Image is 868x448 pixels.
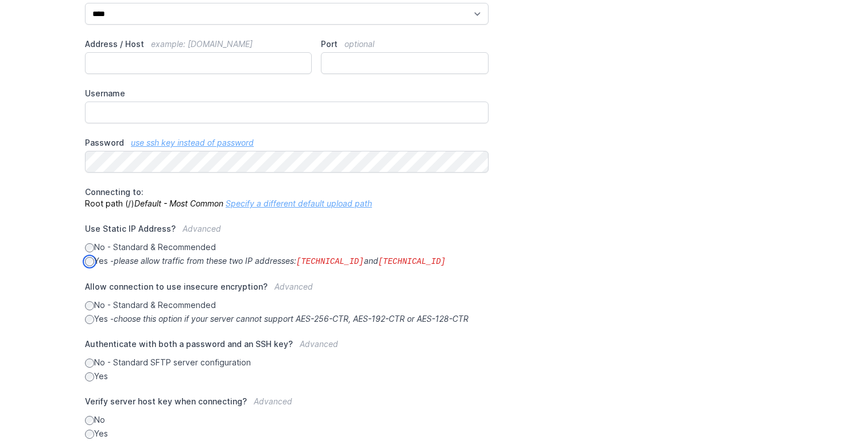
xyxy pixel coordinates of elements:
input: Yes [85,372,94,381]
label: Allow connection to use insecure encryption? [85,281,489,299]
label: No - Standard & Recommended [85,299,489,311]
input: No - Standard & Recommended [85,243,94,252]
label: Yes - [85,255,489,267]
label: Password [85,137,489,149]
label: No [85,414,489,426]
span: Advanced [254,396,292,406]
label: No - Standard & Recommended [85,241,489,253]
label: Username [85,88,489,99]
input: Yes -please allow traffic from these two IP addresses:[TECHNICAL_ID]and[TECHNICAL_ID] [85,257,94,266]
i: please allow traffic from these two IP addresses: and [114,256,445,266]
code: [TECHNICAL_ID] [378,257,446,266]
i: choose this option if your server cannot support AES-256-CTR, AES-192-CTR or AES-128-CTR [114,314,468,324]
label: Verify server host key when connecting? [85,396,489,414]
label: No - Standard SFTP server configuration [85,357,489,368]
input: Yes -choose this option if your server cannot support AES-256-CTR, AES-192-CTR or AES-128-CTR [85,315,94,324]
span: optional [344,39,374,49]
code: [TECHNICAL_ID] [296,257,364,266]
a: use ssh key instead of password [131,138,254,147]
label: Address / Host [85,38,312,50]
span: Advanced [300,339,338,349]
label: Yes - [85,313,489,325]
p: Root path (/) [85,186,489,209]
label: Use Static IP Address? [85,223,489,241]
input: No [85,416,94,425]
label: Port [321,38,489,50]
label: Yes [85,371,489,382]
label: Authenticate with both a password and an SSH key? [85,338,489,357]
span: Advanced [183,224,221,233]
input: Yes [85,430,94,439]
span: Advanced [274,282,313,291]
i: Default - Most Common [134,198,223,208]
a: Specify a different default upload path [226,198,372,208]
span: Connecting to: [85,187,144,197]
input: No - Standard SFTP server configuration [85,359,94,368]
label: Yes [85,428,489,439]
input: No - Standard & Recommended [85,301,94,310]
span: example: [DOMAIN_NAME] [151,39,253,49]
